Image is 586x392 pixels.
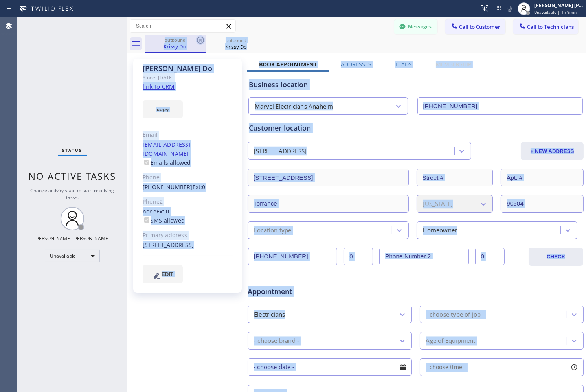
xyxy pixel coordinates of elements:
[501,169,584,186] input: Apt. #
[248,248,337,265] input: Phone Number
[249,123,582,133] div: Customer location
[193,183,206,191] span: Ext: 0
[31,187,114,201] span: Change activity state to start receiving tasks.
[143,173,233,182] div: Phone
[436,61,471,68] label: Membership
[426,363,466,371] span: - choose time -
[423,226,457,235] div: Homeowner
[143,141,191,157] a: [EMAIL_ADDRESS][DOMAIN_NAME]
[144,217,149,223] input: SMS allowed
[344,248,373,265] input: Ext.
[45,250,100,262] div: Unavailable
[248,358,412,376] input: - choose date -
[459,23,500,30] span: Call to Customer
[534,9,577,15] span: Unavailable | 1h 9min
[29,169,116,182] span: No active tasks
[254,147,307,156] div: [STREET_ADDRESS]
[143,64,233,73] div: [PERSON_NAME] Do
[62,147,83,153] span: Status
[35,235,110,242] div: [PERSON_NAME] [PERSON_NAME]
[248,286,358,297] span: Appointment
[143,265,183,283] button: EDIT
[143,197,233,206] div: Phone2
[527,23,574,30] span: Call to Technicians
[145,43,205,50] div: Krissy Do
[156,208,169,215] span: Ext: 0
[162,271,173,277] span: EDIT
[206,35,266,53] div: Krissy Do
[144,160,149,165] input: Emails allowed
[143,241,233,250] div: [STREET_ADDRESS]
[249,79,582,90] div: Business location
[379,248,468,265] input: Phone Number 2
[254,336,299,345] div: - choose brand -
[501,195,584,213] input: ZIP
[254,226,292,235] div: Location type
[248,169,409,186] input: Address
[341,61,371,68] label: Addresses
[145,37,205,43] div: outbound
[143,183,193,191] a: [PHONE_NUMBER]
[143,73,233,82] div: Since: [DATE]
[475,248,505,265] input: Ext. 2
[529,248,583,266] button: CHECK
[206,37,266,43] div: outbound
[426,336,476,345] div: Age of Equipment
[259,61,317,68] label: Book Appointment
[143,131,233,140] div: Email
[143,159,191,166] label: Emails allowed
[254,310,285,319] div: Electricians
[513,19,578,34] button: Call to Technicians
[394,19,437,34] button: Messages
[143,207,233,225] div: none
[143,83,175,90] a: link to CRM
[417,169,493,186] input: Street #
[395,61,412,68] label: Leads
[255,102,333,111] div: Marvel Electricians Anaheim
[417,97,583,115] input: Phone Number
[206,43,266,50] div: Krissy Do
[143,217,185,224] label: SMS allowed
[445,19,505,34] button: Call to Customer
[504,3,515,14] button: Mute
[143,231,233,240] div: Primary address
[426,310,485,319] div: - choose type of job -
[534,2,584,9] div: [PERSON_NAME] [PERSON_NAME]
[145,35,205,52] div: Krissy Do
[521,142,584,160] button: + NEW ADDRESS
[130,20,235,32] input: Search
[143,100,183,118] button: copy
[248,195,409,213] input: City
